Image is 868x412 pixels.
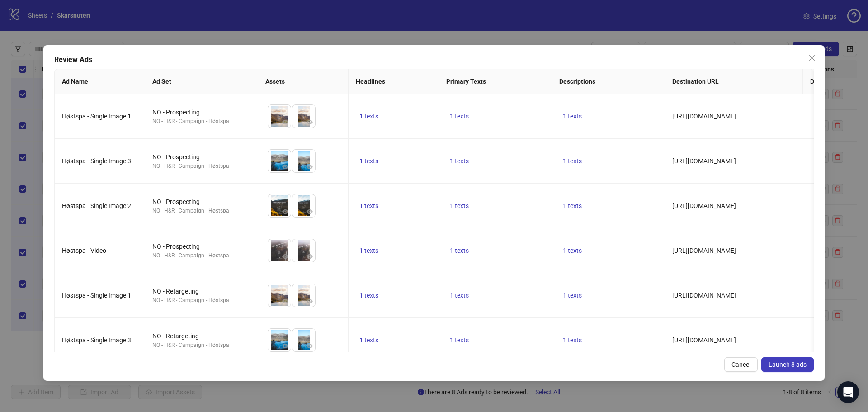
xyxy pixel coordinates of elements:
span: eye [282,298,288,304]
span: close [808,54,816,62]
div: Open Intercom Messenger [837,381,859,403]
th: Headlines [349,69,439,94]
th: Destination URL [665,69,803,94]
span: eye [307,208,313,215]
span: eye [282,119,288,125]
span: eye [282,164,288,170]
span: Høstspa - Single Image 3 [62,157,131,165]
button: Preview [304,341,315,351]
div: NO - Retargeting [152,286,250,296]
span: Cancel [731,361,750,368]
button: Launch 8 ads [761,357,814,372]
th: Descriptions [552,69,665,94]
th: Ad Name [55,69,145,94]
span: eye [282,343,288,349]
img: Asset 1 [268,284,291,307]
img: Asset 1 [268,194,291,217]
button: 1 texts [559,156,585,166]
div: NO - H&R - Campaign - Høstspa [152,341,250,350]
button: 1 texts [446,111,472,122]
img: Asset 2 [292,194,315,217]
button: Preview [280,161,291,172]
th: Assets [258,69,349,94]
button: 1 texts [559,111,585,122]
span: 1 texts [359,336,378,344]
span: eye [282,208,288,215]
button: 1 texts [356,290,382,301]
span: Høstspa - Single Image 3 [62,336,131,344]
button: 1 texts [446,290,472,301]
img: Asset 2 [292,150,315,172]
span: Launch 8 ads [769,361,807,368]
span: 1 texts [359,202,378,209]
div: NO - Prospecting [152,197,250,207]
div: Review Ads [54,54,814,65]
span: eye [307,164,313,170]
button: 1 texts [356,156,382,166]
button: 1 texts [356,245,382,256]
button: 1 texts [446,156,472,166]
span: 1 texts [450,336,469,344]
button: 1 texts [446,245,472,256]
span: eye [307,343,313,349]
span: [URL][DOMAIN_NAME] [672,157,736,165]
span: [URL][DOMAIN_NAME] [672,247,736,254]
span: [URL][DOMAIN_NAME] [672,336,736,344]
span: Høstspa - Single Image 1 [62,292,131,299]
img: Asset 1 [268,329,291,351]
button: 1 texts [559,200,585,211]
div: NO - H&R - Campaign - Høstspa [152,296,250,305]
span: Høstspa - Single Image 2 [62,202,131,209]
span: 1 texts [563,292,582,299]
span: 1 texts [359,157,378,165]
span: eye [307,253,313,260]
span: eye [307,119,313,125]
span: 1 texts [359,292,378,299]
span: Høstspa - Single Image 1 [62,113,131,120]
button: Preview [280,251,291,262]
button: Preview [304,117,315,128]
div: NO - H&R - Campaign - Høstspa [152,251,250,260]
button: Preview [280,341,291,351]
button: Preview [280,117,291,128]
span: 1 texts [450,247,469,254]
div: NO - H&R - Campaign - Høstspa [152,162,250,170]
div: NO - Prospecting [152,242,250,251]
span: 1 texts [450,292,469,299]
button: 1 texts [559,245,585,256]
th: Ad Set [145,69,258,94]
span: [URL][DOMAIN_NAME] [672,202,736,209]
button: Preview [304,251,315,262]
span: 1 texts [450,113,469,120]
button: 1 texts [356,111,382,122]
button: 1 texts [356,335,382,346]
img: Asset 2 [292,284,315,307]
img: Asset 2 [292,105,315,128]
img: Asset 2 [292,239,315,262]
button: Preview [280,296,291,307]
span: eye [307,298,313,304]
span: 1 texts [359,247,378,254]
span: 1 texts [563,202,582,209]
span: [URL][DOMAIN_NAME] [672,113,736,120]
span: 1 texts [563,157,582,165]
button: Preview [304,161,315,172]
span: 1 texts [563,336,582,344]
button: Preview [280,206,291,217]
img: Asset 1 [268,239,291,262]
span: 1 texts [450,202,469,209]
div: NO - H&R - Campaign - Høstspa [152,207,250,215]
img: Asset 1 [268,105,291,128]
button: Close [805,51,819,65]
div: NO - H&R - Campaign - Høstspa [152,117,250,126]
button: 1 texts [446,335,472,346]
span: Høstspa - Video [62,247,106,254]
span: 1 texts [450,157,469,165]
div: NO - Retargeting [152,331,250,341]
img: Asset 2 [292,329,315,351]
button: 1 texts [559,335,585,346]
button: 1 texts [446,200,472,211]
img: Asset 1 [268,150,291,172]
span: [URL][DOMAIN_NAME] [672,292,736,299]
button: 1 texts [559,290,585,301]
